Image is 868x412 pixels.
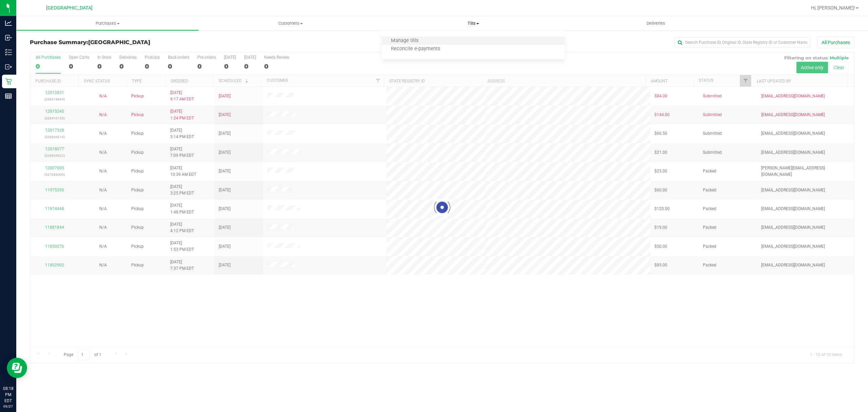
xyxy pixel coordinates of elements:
[637,20,674,26] span: Deliveries
[382,46,449,52] span: Reconcile e-payments
[5,49,12,56] inline-svg: Inventory
[46,5,93,11] span: [GEOGRAPHIC_DATA]
[88,39,150,45] span: [GEOGRAPHIC_DATA]
[675,37,810,48] input: Search Purchase ID, Original ID, State Registry ID or Customer Name...
[5,78,12,85] inline-svg: Retail
[30,39,305,45] h3: Purchase Summary:
[565,16,747,31] a: Deliveries
[5,63,12,70] inline-svg: Outbound
[7,358,27,378] iframe: Resource center
[817,37,854,48] button: All Purchases
[199,20,381,26] span: Customers
[16,16,199,31] a: Purchases
[382,16,565,31] a: Tills Manage tills Reconcile e-payments
[3,404,13,409] p: 09/27
[5,93,12,99] inline-svg: Reports
[5,34,12,41] inline-svg: Inbound
[382,20,565,26] span: Tills
[199,16,382,31] a: Customers
[17,20,199,26] span: Purchases
[3,386,13,404] p: 08:18 PM EDT
[5,20,12,26] inline-svg: Analytics
[811,5,855,11] span: Hi, [PERSON_NAME]!
[382,38,428,44] span: Manage tills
